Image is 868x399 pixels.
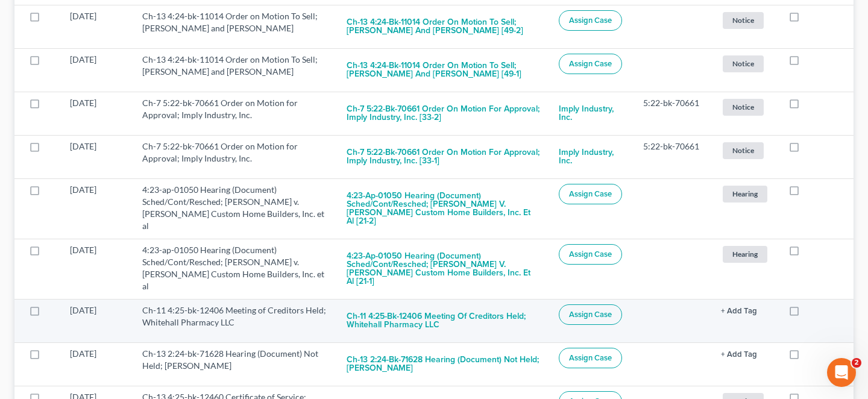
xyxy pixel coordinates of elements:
td: [DATE] [60,239,133,299]
span: Assign Case [569,353,612,363]
span: 2 [852,358,861,368]
span: Notice [723,55,764,72]
button: Ch-7 5:22-bk-70661 Order on Motion for Approval; Imply Industry, Inc. [33-1] [347,140,539,173]
button: Assign Case [559,348,622,368]
button: Ch-13 4:24-bk-11014 Order on Motion To Sell; [PERSON_NAME] and [PERSON_NAME] [49-1] [347,54,539,86]
td: [DATE] [60,92,133,135]
span: Assign Case [569,59,612,69]
td: Ch-11 4:25-bk-12406 Meeting of Creditors Held; Whitehall Pharmacy LLC [133,299,337,342]
a: Notice [721,54,769,74]
a: + Add Tag [721,304,769,316]
td: [DATE] [60,342,133,386]
a: + Add Tag [721,348,769,360]
td: [DATE] [60,5,133,48]
td: [DATE] [60,135,133,178]
button: Assign Case [559,184,622,204]
td: [DATE] [60,178,133,239]
td: Ch-7 5:22-bk-70661 Order on Motion for Approval; Imply Industry, Inc. [133,135,337,178]
span: Assign Case [569,250,612,259]
span: Assign Case [569,189,612,199]
td: Ch-13 4:24-bk-11014 Order on Motion To Sell; [PERSON_NAME] and [PERSON_NAME] [133,5,337,48]
button: Ch-13 4:24-bk-11014 Order on Motion To Sell; [PERSON_NAME] and [PERSON_NAME] [49-2] [347,10,539,43]
a: Hearing [721,244,769,264]
a: Notice [721,140,769,160]
td: [DATE] [60,299,133,342]
td: 5:22-bk-70661 [634,92,711,135]
span: Assign Case [569,16,612,25]
a: Imply Industry, Inc. [559,97,624,130]
button: Assign Case [559,10,622,31]
a: Hearing [721,184,769,204]
iframe: Intercom live chat [827,358,856,387]
td: Ch-7 5:22-bk-70661 Order on Motion for Approval; Imply Industry, Inc. [133,92,337,135]
td: 4:23-ap-01050 Hearing (Document) Sched/Cont/Resched; [PERSON_NAME] v. [PERSON_NAME] Custom Home B... [133,239,337,299]
button: 4:23-ap-01050 Hearing (Document) Sched/Cont/Resched; [PERSON_NAME] v. [PERSON_NAME] Custom Home B... [347,184,539,233]
button: Assign Case [559,304,622,325]
button: Assign Case [559,54,622,74]
span: Notice [723,99,764,115]
button: Ch-11 4:25-bk-12406 Meeting of Creditors Held; Whitehall Pharmacy LLC [347,304,539,337]
span: Notice [723,12,764,28]
span: Assign Case [569,310,612,319]
button: Ch-7 5:22-bk-70661 Order on Motion for Approval; Imply Industry, Inc. [33-2] [347,97,539,130]
button: 4:23-ap-01050 Hearing (Document) Sched/Cont/Resched; [PERSON_NAME] v. [PERSON_NAME] Custom Home B... [347,244,539,294]
td: Ch-13 4:24-bk-11014 Order on Motion To Sell; [PERSON_NAME] and [PERSON_NAME] [133,48,337,92]
button: + Add Tag [721,351,757,359]
span: Hearing [723,246,767,262]
a: Imply Industry, Inc. [559,140,624,173]
td: [DATE] [60,48,133,92]
td: 4:23-ap-01050 Hearing (Document) Sched/Cont/Resched; [PERSON_NAME] v. [PERSON_NAME] Custom Home B... [133,178,337,239]
a: Notice [721,10,769,30]
td: Ch-13 2:24-bk-71628 Hearing (Document) Not Held; [PERSON_NAME] [133,342,337,386]
a: Notice [721,97,769,117]
td: 5:22-bk-70661 [634,135,711,178]
span: Hearing [723,186,767,202]
button: Ch-13 2:24-bk-71628 Hearing (Document) Not Held; [PERSON_NAME] [347,348,539,380]
span: Notice [723,142,764,159]
button: Assign Case [559,244,622,265]
button: + Add Tag [721,307,757,315]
